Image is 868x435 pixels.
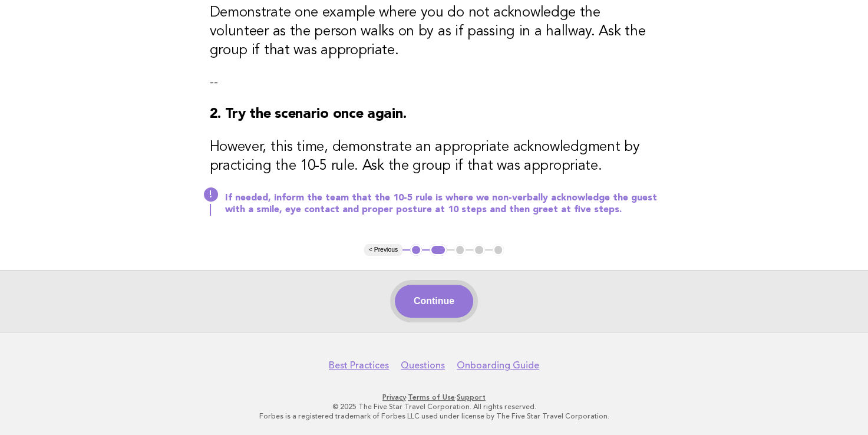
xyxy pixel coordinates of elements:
[395,285,473,318] button: Continue
[430,244,447,256] button: 2
[408,393,455,401] a: Terms of Use
[74,411,795,421] p: Forbes is a registered trademark of Forbes LLC used under license by The Five Star Travel Corpora...
[401,360,445,371] a: Questions
[210,138,659,176] h3: However, this time, demonstrate an appropriate acknowledgment by practicing the 10-5 rule. Ask th...
[329,360,389,371] a: Best Practices
[74,402,795,411] p: © 2025 The Five Star Travel Corporation. All rights reserved.
[74,393,795,402] p: · ·
[210,107,407,121] strong: 2. Try the scenario once again.
[225,192,659,216] p: If needed, inform the team that the 10-5 rule is where we non-verbally acknowledge the guest with...
[382,393,406,401] a: Privacy
[457,393,486,401] a: Support
[364,244,402,256] button: < Previous
[210,74,659,91] p: --
[210,4,659,60] h3: Demonstrate one example where you do not acknowledge the volunteer as the person walks on by as i...
[457,360,539,371] a: Onboarding Guide
[410,244,422,256] button: 1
